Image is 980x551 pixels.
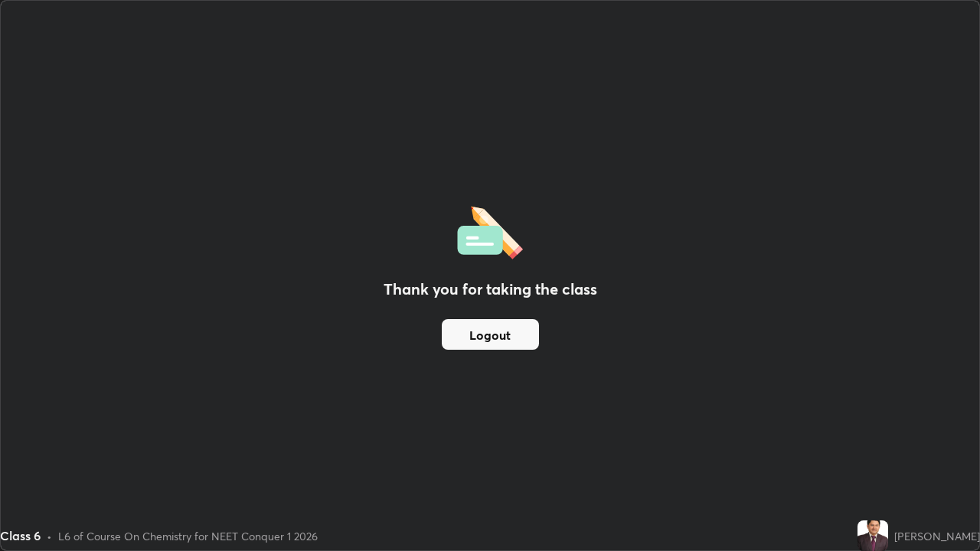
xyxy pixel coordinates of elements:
div: • [47,528,52,544]
img: 682439f971974016be8beade0d312caf.jpg [857,520,888,551]
div: [PERSON_NAME] [894,528,980,544]
img: offlineFeedback.1438e8b3.svg [457,201,523,259]
button: Logout [442,319,539,350]
div: L6 of Course On Chemistry for NEET Conquer 1 2026 [58,528,318,544]
h2: Thank you for taking the class [384,278,597,301]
